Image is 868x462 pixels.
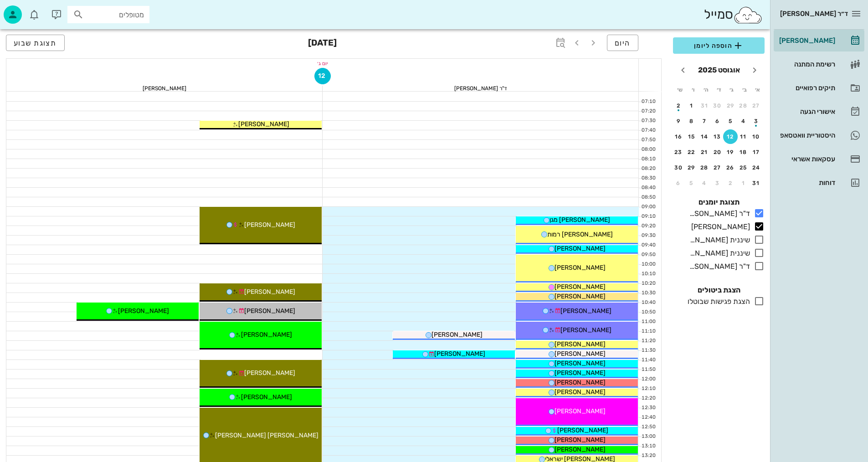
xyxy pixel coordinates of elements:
div: 11:30 [639,347,657,354]
a: אישורי הגעה [774,101,864,123]
button: 1 [684,98,699,113]
div: 09:40 [639,241,657,249]
button: 29 [723,98,738,113]
button: חודש שעבר [746,62,763,78]
span: [PERSON_NAME] [557,426,608,434]
span: תג [27,7,32,13]
div: 5 [684,180,699,186]
div: 10:30 [639,289,657,297]
span: [PERSON_NAME] [555,283,606,291]
span: [PERSON_NAME] [241,393,292,401]
h3: [DATE] [308,35,337,53]
div: 20 [710,149,725,155]
div: 08:00 [639,146,657,154]
div: 12:30 [639,404,657,412]
div: 09:20 [639,222,657,230]
span: היום [615,39,631,47]
span: [PERSON_NAME] רמות [547,231,613,238]
button: 24 [749,160,764,175]
div: שיננית [PERSON_NAME] [686,235,750,246]
div: 11:50 [639,366,657,374]
div: 3 [749,118,764,124]
div: 10 [749,133,764,140]
button: 5 [684,176,699,190]
div: 12:00 [639,375,657,383]
button: 8 [684,114,699,128]
span: [PERSON_NAME] [555,359,606,367]
span: [PERSON_NAME] [238,120,289,128]
a: עסקאות אשראי [774,148,864,170]
div: 12:50 [639,423,657,431]
div: 8 [684,118,699,124]
button: הוספה ליומן [673,37,765,54]
button: חודש הבא [675,62,691,78]
div: 16 [671,133,686,140]
button: 5 [723,114,738,128]
a: היסטוריית וואטסאפ [774,124,864,146]
span: [PERSON_NAME] [555,245,606,252]
button: 27 [710,160,725,175]
div: 13:00 [639,433,657,441]
div: 11:20 [639,337,657,345]
span: [PERSON_NAME] [PERSON_NAME] [215,431,318,439]
div: 4 [736,118,751,124]
button: היום [607,35,638,51]
button: 4 [697,176,712,190]
button: תצוגת שבוע [6,35,65,51]
button: 6 [671,176,686,190]
div: 4 [697,180,712,186]
th: ב׳ [739,82,750,98]
div: 11:10 [639,328,657,335]
div: 30 [710,103,725,109]
div: 1 [736,180,751,186]
button: 28 [736,98,751,113]
div: 08:30 [639,175,657,182]
div: 26 [723,164,738,171]
div: 07:10 [639,98,657,106]
div: 2 [671,103,686,109]
span: ד״ר [PERSON_NAME] [780,10,848,18]
div: 08:50 [639,194,657,201]
div: 18 [736,149,751,155]
button: אוגוסט 2025 [694,61,744,79]
button: 26 [723,160,738,175]
div: 08:10 [639,155,657,163]
div: 25 [736,164,751,171]
span: [PERSON_NAME] [118,307,169,315]
a: [PERSON_NAME] [774,30,864,51]
span: [PERSON_NAME] [555,446,606,453]
div: 28 [736,103,751,109]
div: אישורי הגעה [777,108,835,115]
span: [PERSON_NAME] [555,350,606,358]
div: 5 [723,118,738,124]
span: [PERSON_NAME] [555,388,606,396]
button: 31 [697,98,712,113]
div: 10:20 [639,280,657,287]
span: [PERSON_NAME] [560,326,611,334]
button: 30 [671,160,686,175]
div: 13:20 [639,452,657,460]
div: 10:00 [639,261,657,268]
div: 10:40 [639,299,657,307]
div: 29 [723,103,738,109]
span: [PERSON_NAME] [560,307,611,315]
div: 07:20 [639,108,657,115]
div: 12:10 [639,385,657,393]
div: 13 [710,133,725,140]
div: תיקים רפואיים [777,84,835,92]
div: 30 [671,164,686,171]
a: רשימת המתנה [774,53,864,75]
div: 11:40 [639,356,657,364]
div: 23 [671,149,686,155]
span: [PERSON_NAME] [555,369,606,377]
th: ה׳ [700,82,712,98]
button: 21 [697,145,712,159]
button: 31 [749,176,764,190]
th: א׳ [752,82,764,98]
div: 6 [710,118,725,124]
div: דוחות [777,179,835,186]
div: 09:00 [639,203,657,211]
img: SmileCloud logo [733,6,763,24]
span: [PERSON_NAME] מגן [550,216,610,224]
div: 31 [697,103,712,109]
